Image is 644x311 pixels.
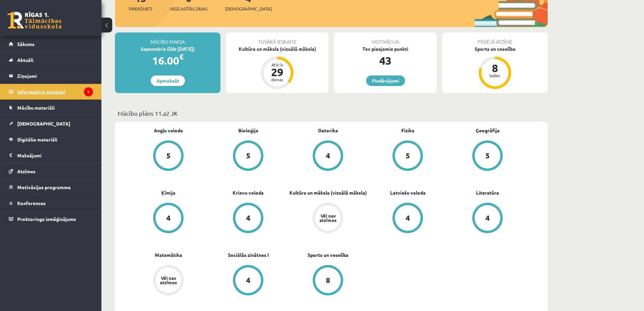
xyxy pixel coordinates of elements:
[159,276,178,285] div: Vēl nav atzīmes
[17,120,70,127] span: [DEMOGRAPHIC_DATA]
[485,63,505,73] div: 8
[7,12,62,29] a: Rīgas 1. Tālmācības vidusskola
[115,52,220,69] div: 16.00
[368,203,448,235] a: 4
[208,140,288,172] a: 5
[17,41,34,47] span: Sākums
[17,68,93,84] legend: Ziņojumi
[366,75,405,86] a: Piedāvājumi
[9,132,93,147] a: Digitālie materiāli
[17,184,71,190] span: Motivācijas programma
[128,203,208,235] a: 4
[318,214,337,222] div: Vēl nav atzīmes
[334,45,437,52] div: Tev pieejamie punkti
[208,265,288,297] a: 4
[170,5,208,12] span: Neizlasītās ziņas
[326,152,330,159] div: 4
[308,251,349,259] a: Sports un veselība
[448,203,527,235] a: 4
[9,36,93,52] a: Sākums
[390,189,426,196] a: Latviešu valoda
[442,45,548,90] a: Sports un veselība 8 balles
[326,276,330,284] div: 8
[17,168,35,174] span: Atzīmes
[267,77,287,82] div: dienas
[154,127,183,134] a: Angļu valoda
[9,100,93,115] a: Mācību materiāli
[442,45,548,52] div: Sports un veselība
[233,189,264,196] a: Krievu valoda
[9,84,93,99] a: Informatīvie ziņojumi1
[84,87,93,96] i: 1
[267,63,287,67] div: Atlicis
[288,140,368,172] a: 4
[406,152,410,159] div: 5
[226,45,329,52] div: Kultūra un māksla (vizuālā māksla)
[289,189,367,196] a: Kultūra un māksla (vizuālā māksla)
[166,152,171,159] div: 5
[246,276,251,284] div: 4
[9,148,93,163] a: Maksājumi
[17,105,55,111] span: Mācību materiāli
[161,189,175,196] a: Ķīmija
[401,127,414,134] a: Fizika
[334,52,437,69] div: 43
[115,45,220,52] div: Septembris (līdz [DATE])
[115,32,220,45] div: Mācību maksa
[246,214,251,222] div: 4
[17,216,76,222] span: Proktoringa izmēģinājums
[228,251,269,259] a: Sociālās zinātnes I
[442,32,548,45] div: Pēdējā atzīme
[246,152,251,159] div: 5
[476,127,500,134] a: Ģeogrāfija
[155,251,182,259] a: Matemātika
[226,32,329,45] div: Tuvākā ieskaite
[9,68,93,84] a: Ziņojumi
[118,109,545,118] p: Mācību plāns 11.a2 JK
[9,52,93,68] a: Aktuāli
[226,45,329,90] a: Kultūra un māksla (vizuālā māksla) Atlicis 29 dienas
[288,265,368,297] a: 8
[238,127,258,134] a: Bioloģija
[128,265,208,297] a: Vēl nav atzīmes
[151,75,185,86] a: Apmaksāt
[17,136,57,142] span: Digitālie materiāli
[17,57,33,63] span: Aktuāli
[318,127,338,134] a: Datorika
[208,203,288,235] a: 4
[225,5,272,12] span: [DEMOGRAPHIC_DATA]
[448,140,527,172] a: 5
[476,189,499,196] a: Literatūra
[129,5,152,12] span: Priekšmeti
[128,140,208,172] a: 5
[166,214,171,222] div: 4
[485,152,490,159] div: 5
[267,67,287,77] div: 29
[9,211,93,227] a: Proktoringa izmēģinājums
[9,195,93,211] a: Konferences
[485,73,505,77] div: balles
[485,214,490,222] div: 4
[334,32,437,45] div: Motivācija
[9,179,93,195] a: Motivācijas programma
[179,52,184,62] span: €
[17,200,46,206] span: Konferences
[406,214,410,222] div: 4
[288,203,368,235] a: Vēl nav atzīmes
[9,116,93,131] a: [DEMOGRAPHIC_DATA]
[9,163,93,179] a: Atzīmes
[368,140,448,172] a: 5
[17,84,93,99] legend: Informatīvie ziņojumi
[17,148,93,163] legend: Maksājumi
